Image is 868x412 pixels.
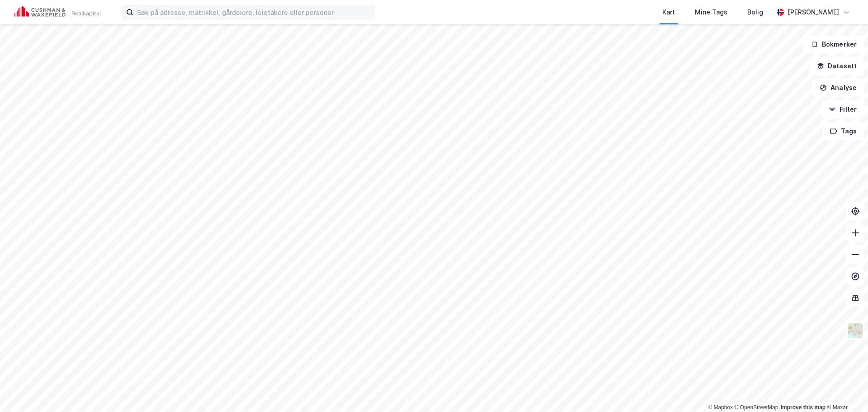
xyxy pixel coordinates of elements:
div: [PERSON_NAME] [788,7,839,18]
div: Kart [662,7,675,18]
a: Improve this map [781,404,826,411]
img: Z [847,322,864,339]
button: Analyse [812,79,864,97]
div: Bolig [747,7,763,18]
img: cushman-wakefield-realkapital-logo.202ea83816669bd177139c58696a8fa1.svg [14,6,100,19]
button: Datasett [809,57,864,75]
button: Bokmerker [803,35,864,53]
div: Kontrollprogram for chat [823,369,868,412]
a: OpenStreetMap [735,404,778,411]
button: Filter [821,100,864,118]
button: Tags [822,122,864,140]
a: Mapbox [708,404,733,411]
iframe: Chat Widget [823,369,868,412]
input: Søk på adresse, matrikkel, gårdeiere, leietakere eller personer [133,5,375,19]
div: Mine Tags [695,7,727,18]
